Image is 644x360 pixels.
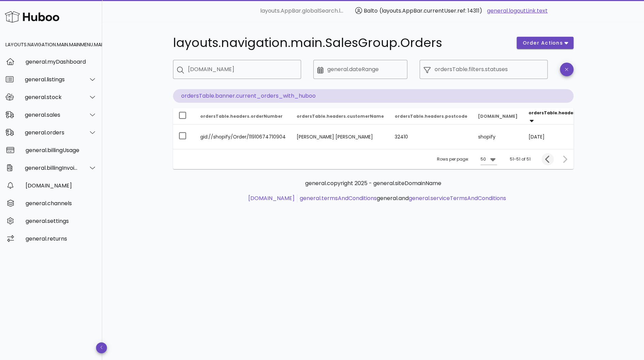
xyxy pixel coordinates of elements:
div: general.settings [26,218,97,224]
div: general.myDashboard [26,59,97,65]
img: Huboo Logo [5,10,59,24]
div: general.sales [25,112,80,118]
a: general.serviceTermsAndConditions [409,194,506,202]
span: Balto [364,7,378,15]
th: ordersTable.headers.customerName [291,108,389,125]
div: general.stock [25,94,80,100]
div: general.returns [26,235,97,242]
th: ordersTable.headers.postcode [389,108,473,125]
span: ordersTable.headers.postcode [395,113,467,119]
div: Rows per page: [437,149,497,169]
td: [PERSON_NAME] [PERSON_NAME] [291,125,389,149]
div: 50Rows per page: [481,154,497,165]
div: 51-51 of 51 [510,156,531,162]
div: general.orders [25,129,80,136]
div: 50 [481,156,486,162]
a: general.termsAndConditions [300,194,377,202]
span: ordersTable.headers.orderDate [529,110,603,116]
p: ordersTable.banner.current_orders_with_huboo [173,89,574,103]
a: general.logoutLink.text [487,7,548,15]
th: ordersTable.headers.orderDate: Sorted descending. Activate to remove sorting. [523,108,609,125]
td: [DATE] [523,125,609,149]
span: [DOMAIN_NAME] [478,113,518,119]
div: general.listings [25,76,80,83]
div: [DOMAIN_NAME] [26,182,97,189]
span: ordersTable.headers.orderNumber [200,113,283,119]
th: ordersTable.headers.channel [473,108,523,125]
p: general.copyright 2025 - general.siteDomainName [178,179,568,187]
a: [DOMAIN_NAME] [248,194,295,202]
button: order actions [517,37,573,49]
span: (layouts.AppBar.currentUser.ref: 14311) [379,7,482,15]
span: ordersTable.headers.customerName [297,113,384,119]
div: general.channels [26,200,97,207]
span: order actions [522,39,563,47]
button: Previous page [541,153,554,165]
h1: layouts.navigation.main.SalesGroup.Orders [173,37,509,49]
li: general.and [297,194,506,202]
div: general.billingInvoicingAndPayments [25,165,80,171]
th: ordersTable.headers.orderNumber [195,108,291,125]
td: 32410 [389,125,473,149]
td: gid://shopify/Order/11910674710904 [195,125,291,149]
td: shopify [473,125,523,149]
div: general.billingUsage [26,147,97,153]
